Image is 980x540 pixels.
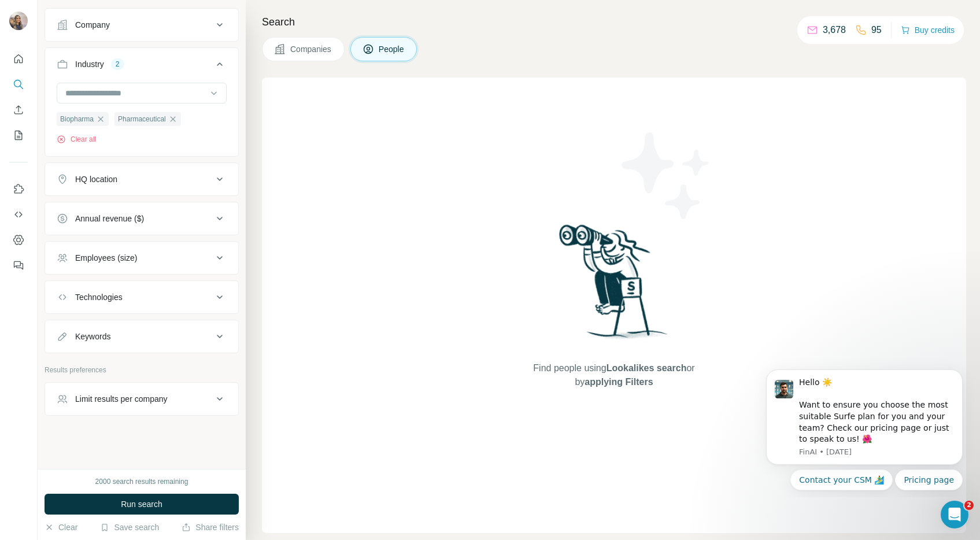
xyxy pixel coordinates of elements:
[75,291,123,303] div: Technologies
[121,498,162,510] span: Run search
[95,476,188,487] div: 2000 search results remaining
[901,22,955,38] button: Buy credits
[9,125,28,146] button: My lists
[290,43,332,55] span: Companies
[100,521,159,533] button: Save search
[941,501,968,528] iframe: Intercom live chat
[614,124,718,228] img: Surfe Illustration - Stars
[554,221,674,350] img: Surfe Illustration - Woman searching with binoculars
[9,204,28,225] button: Use Surfe API
[9,74,28,95] button: Search
[964,501,974,510] span: 2
[379,43,405,55] span: People
[75,58,104,70] div: Industry
[9,255,28,276] button: Feedback
[522,361,707,389] span: Find people using or by
[45,385,238,413] button: Limit results per company
[45,365,239,375] p: Results preferences
[45,323,238,350] button: Keywords
[823,23,846,37] p: 3,678
[262,14,966,30] h4: Search
[45,165,238,193] button: HQ location
[111,59,124,69] div: 2
[75,173,117,185] div: HQ location
[75,393,168,405] div: Limit results per company
[9,99,28,120] button: Enrich CSV
[75,213,144,224] div: Annual revenue ($)
[60,114,94,124] span: Biopharma
[118,114,166,124] span: Pharmaceutical
[182,521,239,533] button: Share filters
[45,205,238,232] button: Annual revenue ($)
[45,283,238,311] button: Technologies
[871,23,882,37] p: 95
[75,19,110,31] div: Company
[9,230,28,250] button: Dashboard
[45,244,238,272] button: Employees (size)
[9,49,28,69] button: Quick start
[9,12,28,30] img: Avatar
[57,134,96,145] button: Clear all
[45,11,238,39] button: Company
[45,50,238,83] button: Industry2
[75,252,137,264] div: Employees (size)
[45,494,239,515] button: Run search
[9,179,28,199] button: Use Surfe on LinkedIn
[585,377,653,387] span: applying Filters
[45,521,77,533] button: Clear
[607,363,687,373] span: Lookalikes search
[75,331,110,342] div: Keywords
[749,359,980,497] iframe: Intercom notifications message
